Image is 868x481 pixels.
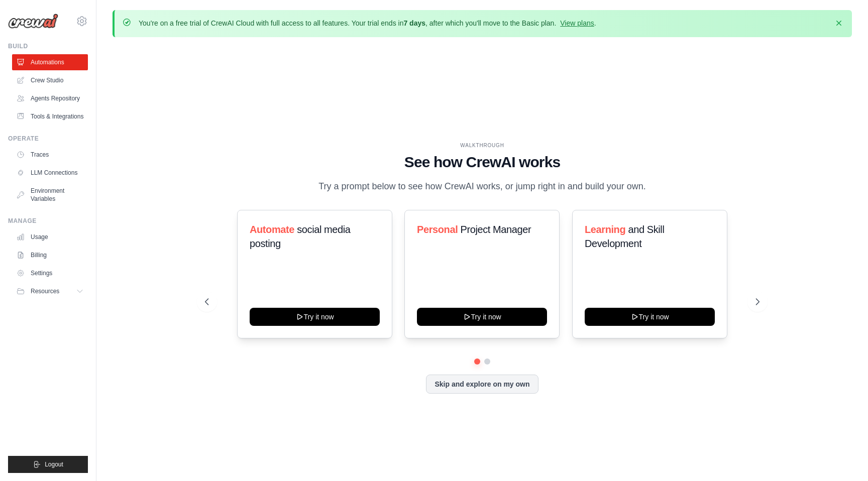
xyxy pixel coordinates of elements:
[12,147,88,163] a: Traces
[585,308,715,326] button: Try it now
[8,42,88,50] div: Build
[560,19,594,27] a: View plans
[12,283,88,299] button: Resources
[12,72,88,88] a: Crew Studio
[585,224,625,235] span: Learning
[461,224,531,235] span: Project Manager
[12,165,88,181] a: LLM Connections
[45,460,63,468] span: Logout
[403,19,425,27] strong: 7 days
[8,456,88,473] button: Logout
[426,375,538,394] button: Skip and explore on my own
[8,14,58,29] img: Logo
[205,142,759,149] div: WALKTHROUGH
[12,90,88,106] a: Agents Repository
[12,229,88,245] a: Usage
[205,153,759,171] h1: See how CrewAI works
[250,308,380,326] button: Try it now
[12,265,88,281] a: Settings
[139,18,596,28] p: You're on a free trial of CrewAI Cloud with full access to all features. Your trial ends in , aft...
[417,308,547,326] button: Try it now
[12,183,88,207] a: Environment Variables
[31,287,59,295] span: Resources
[8,217,88,225] div: Manage
[12,247,88,263] a: Billing
[8,135,88,143] div: Operate
[12,108,88,125] a: Tools & Integrations
[250,224,294,235] span: Automate
[585,224,664,249] span: and Skill Development
[12,54,88,70] a: Automations
[313,179,651,194] p: Try a prompt below to see how CrewAI works, or jump right in and build your own.
[417,224,458,235] span: Personal
[250,224,351,249] span: social media posting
